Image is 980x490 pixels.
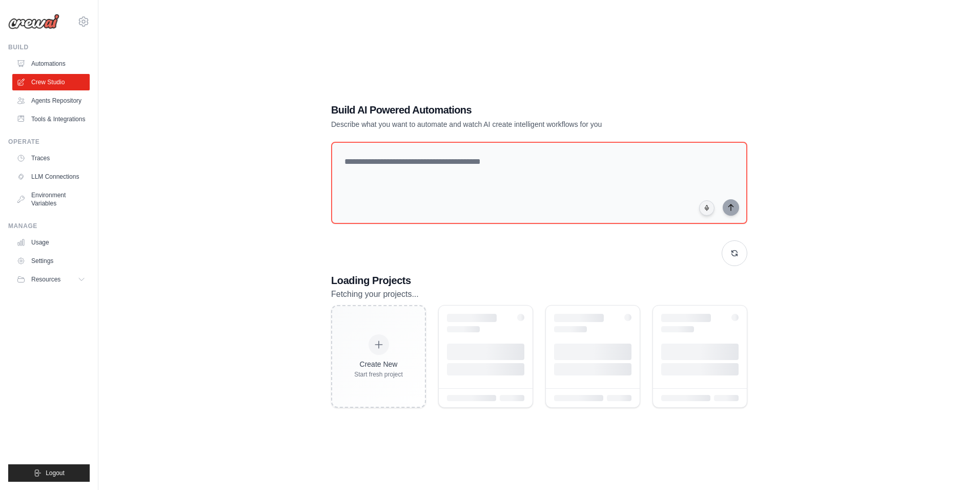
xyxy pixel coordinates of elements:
span: Resources [31,275,60,284]
button: Click to speak your automation idea [699,200,714,216]
h1: Build AI Powered Automations [331,103,676,117]
h3: Loading Projects [331,273,747,288]
a: Tools & Integrations [12,111,90,127]
button: Resources [12,271,90,288]
div: Create New [354,359,403,369]
button: Get new suggestions [722,240,747,266]
p: Fetching your projects... [331,288,747,301]
a: Automations [12,55,90,72]
div: Manage [8,222,90,230]
a: Traces [12,150,90,166]
div: Build [8,43,90,51]
a: Environment Variables [12,187,90,212]
a: Crew Studio [12,74,90,90]
a: Usage [12,234,90,251]
p: Describe what you want to automate and watch AI create intelligent workflows for you [331,119,676,129]
a: LLM Connections [12,168,90,185]
div: Start fresh project [354,370,403,379]
div: Operate [8,138,90,146]
button: Logout [8,464,90,482]
a: Settings [12,253,90,269]
a: Agents Repository [12,92,90,109]
img: Logo [8,14,59,29]
span: Logout [46,469,65,477]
